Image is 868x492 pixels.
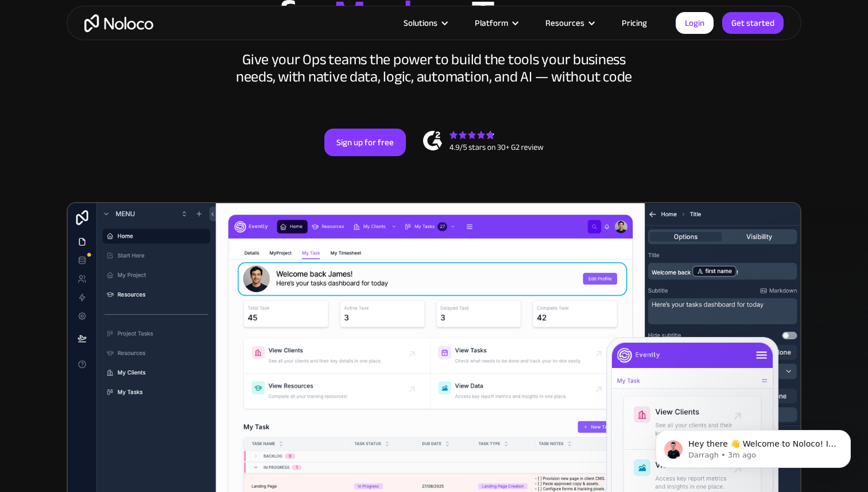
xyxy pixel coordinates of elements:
a: Login [676,12,714,34]
a: Sign up for free [324,129,406,156]
div: Platform [475,16,508,30]
div: Resources [531,16,607,30]
div: Solutions [389,16,460,30]
a: home [84,14,153,32]
div: Platform [460,16,531,30]
div: Solutions [404,16,437,30]
a: Pricing [607,16,661,30]
a: Get started [722,12,784,34]
iframe: Intercom notifications message [638,406,868,486]
div: Give your Ops teams the power to build the tools your business needs, with native data, logic, au... [233,51,635,86]
div: Resources [545,16,584,30]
